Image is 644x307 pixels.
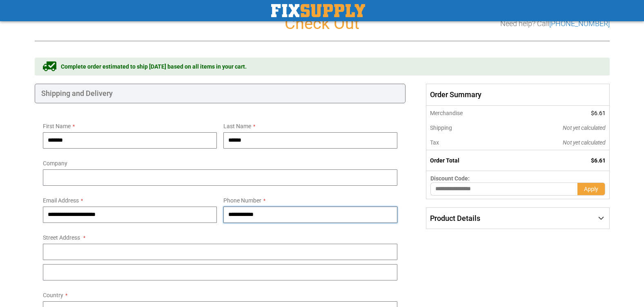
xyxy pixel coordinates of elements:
a: [PHONE_NUMBER] [549,19,610,28]
span: Company [43,160,67,167]
span: Last Name [223,123,251,129]
span: $6.61 [591,157,606,164]
span: Order Summary [426,84,609,106]
strong: Order Total [430,157,459,164]
span: Street Address [43,234,80,241]
span: Discount Code: [430,175,470,182]
span: Not yet calculated [563,125,606,131]
h3: Need help? Call [500,20,610,28]
div: Shipping and Delivery [35,84,406,103]
span: Not yet calculated [563,139,606,146]
a: store logo [271,4,365,17]
span: Complete order estimated to ship [DATE] based on all items in your cart. [61,62,247,71]
th: Tax [426,135,508,150]
span: Phone Number [223,197,261,204]
span: Apply [584,186,598,192]
span: Product Details [430,214,480,222]
button: Apply [577,182,605,196]
img: Fix Industrial Supply [271,4,365,17]
span: $6.61 [591,110,606,116]
span: First Name [43,123,71,129]
span: Email Address [43,197,79,204]
span: Country [43,292,63,298]
span: Shipping [430,125,452,131]
th: Merchandise [426,106,508,120]
h1: Check Out [35,15,610,33]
